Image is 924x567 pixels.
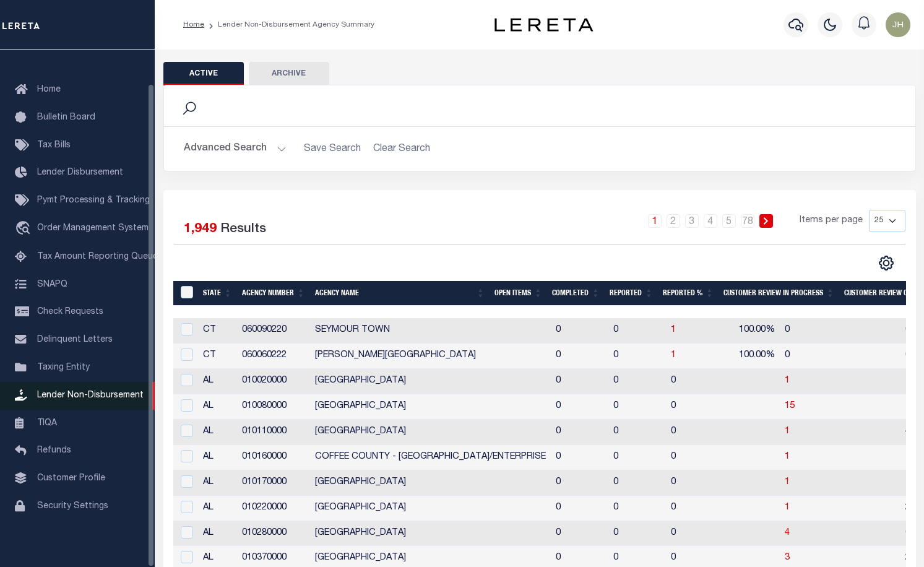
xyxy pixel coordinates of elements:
[608,420,666,445] td: 0
[237,394,310,420] td: 010080000
[310,420,551,445] td: [GEOGRAPHIC_DATA]
[310,496,551,521] td: [GEOGRAPHIC_DATA]
[785,402,795,410] a: 15
[886,12,910,37] img: svg+xml;base64,PHN2ZyB4bWxucz0iaHR0cDovL3d3dy53My5vcmcvMjAwMC9zdmciIHBvaW50ZXItZXZlbnRzPSJub25lIi...
[685,214,699,228] a: 3
[671,351,676,360] a: 1
[741,214,754,228] a: 78
[310,521,551,547] td: [GEOGRAPHIC_DATA]
[37,446,71,455] span: Refunds
[785,529,790,537] a: 4
[666,496,719,521] td: 0
[15,221,35,237] i: travel_explore
[780,318,900,344] td: 0
[37,391,144,400] span: Lender Non-Disbursement
[237,420,310,445] td: 010110000
[551,521,608,547] td: 0
[608,318,666,344] td: 0
[785,376,790,385] a: 1
[666,420,719,445] td: 0
[310,445,551,470] td: COFFEE COUNTY - [GEOGRAPHIC_DATA]/ENTERPRISE
[551,445,608,470] td: 0
[37,308,103,316] span: Check Requests
[704,214,717,228] a: 4
[198,394,237,420] td: AL
[608,496,666,521] td: 0
[237,344,310,369] td: 060060222
[658,281,719,306] th: Reported %: activate to sort column ascending
[719,344,780,369] td: 100.00%
[310,369,551,394] td: [GEOGRAPHIC_DATA]
[198,521,237,547] td: AL
[37,502,108,511] span: Security Settings
[37,168,123,177] span: Lender Disbursement
[184,137,287,161] button: Advanced Search
[198,470,237,496] td: AL
[608,470,666,496] td: 0
[198,344,237,369] td: CT
[648,214,662,228] a: 1
[183,21,204,28] a: Home
[547,281,605,306] th: Completed: activate to sort column ascending
[785,478,790,487] span: 1
[310,394,551,420] td: [GEOGRAPHIC_DATA]
[237,496,310,521] td: 010220000
[666,521,719,547] td: 0
[237,521,310,547] td: 010280000
[198,420,237,445] td: AL
[310,281,490,306] th: Agency Name: activate to sort column ascending
[37,418,57,427] span: TIQA
[37,280,67,288] span: SNAPQ
[237,445,310,470] td: 010160000
[800,214,863,228] span: Items per page
[551,394,608,420] td: 0
[551,420,608,445] td: 0
[666,445,719,470] td: 0
[198,369,237,394] td: AL
[37,253,158,261] span: Tax Amount Reporting Queue
[198,445,237,470] td: AL
[551,496,608,521] td: 0
[551,344,608,369] td: 0
[719,281,839,306] th: Customer Review In Progress: activate to sort column ascending
[608,394,666,420] td: 0
[785,503,790,512] a: 1
[785,553,790,562] a: 3
[237,281,310,306] th: Agency Number: activate to sort column ascending
[551,318,608,344] td: 0
[667,214,680,228] a: 2
[220,220,266,240] label: Results
[671,326,676,334] a: 1
[249,62,329,85] button: Archive
[37,363,90,372] span: Taxing Entity
[719,318,780,344] td: 100.00%
[37,474,105,483] span: Customer Profile
[608,344,666,369] td: 0
[237,369,310,394] td: 010020000
[785,452,790,461] a: 1
[37,224,149,233] span: Order Management System
[310,344,551,369] td: [PERSON_NAME][GEOGRAPHIC_DATA]
[722,214,736,228] a: 5
[198,281,237,306] th: State: activate to sort column ascending
[310,470,551,496] td: [GEOGRAPHIC_DATA]
[163,62,244,85] button: Active
[666,394,719,420] td: 0
[494,18,594,32] img: logo-dark.svg
[608,521,666,547] td: 0
[198,496,237,521] td: AL
[237,318,310,344] td: 060090220
[551,369,608,394] td: 0
[310,318,551,344] td: SEYMOUR TOWN
[780,344,900,369] td: 0
[785,427,790,436] a: 1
